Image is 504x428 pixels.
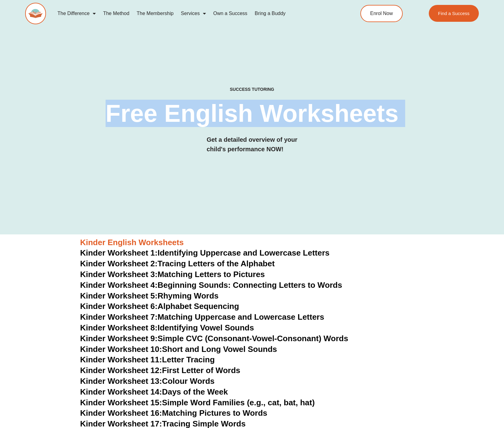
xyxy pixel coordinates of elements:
a: The Method [99,6,133,21]
span: Kinder Worksheet 3: [80,270,157,279]
a: Kinder Worksheet 1:Identifying Uppercase and Lowercase Letters [80,248,330,257]
a: Find a Success [429,5,479,22]
span: Kinder Worksheet 11: [80,355,162,364]
span: Kinder Worksheet 6: [80,302,157,311]
a: Enrol Now [360,5,403,22]
span: Kinder Worksheet 12: [80,366,162,375]
span: Enrol Now [370,11,393,16]
a: Kinder Worksheet 16:Matching Pictures to Words [80,408,267,418]
a: Kinder Worksheet 14:Days of the Week [80,387,228,396]
a: Kinder Worksheet 8:Identifying Vowel Sounds [80,323,254,332]
span: Kinder Worksheet 4: [80,280,157,290]
a: Kinder Worksheet 11:Letter Tracing [80,355,215,364]
span: Kinder Worksheet 9: [80,334,157,343]
a: Kinder Worksheet 7:Matching Uppercase and Lowercase Letters [80,312,324,322]
span: Kinder Worksheet 13: [80,376,162,386]
nav: Menu [54,6,334,21]
span: Find a Success [438,11,470,16]
span: Kinder Worksheet 2: [80,259,157,268]
a: Kinder Worksheet 6:Alphabet Sequencing [80,302,239,311]
span: Kinder Worksheet 10: [80,345,162,354]
iframe: Chat Widget [473,372,504,428]
a: Kinder Worksheet 5:Rhyming Words [80,291,219,300]
a: The Membership [133,6,177,21]
a: Own a Success [210,6,251,21]
a: Kinder Worksheet 15:Simple Word Families (e.g., cat, bat, hat) [80,398,315,407]
span: Kinder Worksheet 8: [80,323,157,332]
span: Kinder Worksheet 16: [80,408,162,418]
span: Kinder Worksheet 5: [80,291,157,300]
a: Kinder Worksheet 4:Beginning Sounds: Connecting Letters to Words [80,280,342,290]
span: Kinder Worksheet 14: [80,387,162,396]
h3: Kinder English Worksheets [80,237,424,248]
a: Kinder Worksheet 3:Matching Letters to Pictures [80,270,265,279]
a: Kinder Worksheet 2:Tracing Letters of the Alphabet [80,259,275,268]
a: Kinder Worksheet 13:Colour Words [80,376,215,386]
a: Services [177,6,209,21]
a: Kinder Worksheet 12:First Letter of Words [80,366,240,375]
h3: Get a detailed overview of your child's performance NOW! [207,135,297,154]
span: Kinder Worksheet 7: [80,312,157,322]
span: Kinder Worksheet 15: [80,398,162,407]
a: Kinder Worksheet 9:Simple CVC (Consonant-Vowel-Consonant) Words [80,334,348,343]
h4: SUCCESS TUTORING​ [185,87,319,92]
h2: Free English Worksheets​ [102,101,401,126]
span: Kinder Worksheet 1: [80,248,157,257]
a: Kinder Worksheet 10:Short and Long Vowel Sounds [80,345,277,354]
a: Bring a Buddy [251,6,289,21]
a: The Difference [54,6,99,21]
